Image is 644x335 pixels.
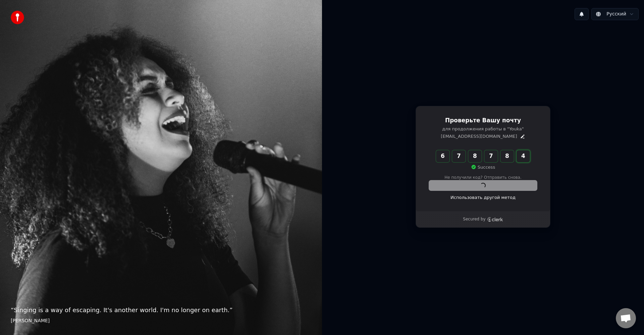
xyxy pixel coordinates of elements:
[450,195,516,201] a: Использовать другой метод
[471,164,495,170] p: Success
[441,133,517,139] p: [EMAIL_ADDRESS][DOMAIN_NAME]
[429,126,537,132] p: для продолжения работы в "Youka"
[11,11,24,24] img: youka
[429,117,537,125] h1: Проверьте Вашу почту
[11,318,311,324] footer: [PERSON_NAME]
[436,150,543,162] input: Enter verification code
[616,308,636,328] a: Открытый чат
[520,134,525,139] button: Edit
[11,305,311,315] p: “ Singing is a way of escaping. It's another world. I'm no longer on earth. ”
[487,217,503,222] a: Clerk logo
[463,217,485,222] p: Secured by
